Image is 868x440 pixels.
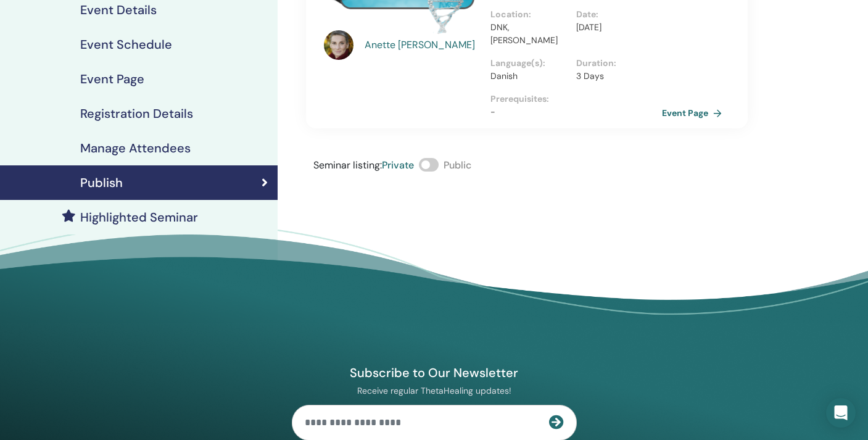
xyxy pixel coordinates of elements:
p: Date : [576,8,655,21]
span: Seminar listing : [313,159,382,172]
p: Language(s) : [490,57,569,70]
img: default.jpg [324,30,353,60]
span: Private [382,159,414,172]
h4: Publish [80,175,123,190]
h4: Registration Details [80,106,193,121]
p: Duration : [576,57,655,70]
p: - [490,106,662,118]
h4: Event Schedule [80,37,172,52]
p: Prerequisites : [490,93,662,106]
a: Event Page [662,104,727,122]
h4: Subscribe to Our Newsletter [292,365,577,381]
p: Location : [490,8,569,21]
h4: Manage Attendees [80,141,191,156]
p: [DATE] [576,21,655,34]
h4: Highlighted Seminar [80,210,198,225]
a: Anette [PERSON_NAME] [365,38,479,52]
span: Public [444,159,471,172]
h4: Event Page [80,72,144,86]
div: Open Intercom Messenger [826,398,856,428]
h4: Event Details [80,2,157,17]
p: Receive regular ThetaHealing updates! [292,385,577,396]
p: 3 Days [576,70,655,83]
p: DNK, [PERSON_NAME] [490,21,569,47]
p: Danish [490,70,569,83]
